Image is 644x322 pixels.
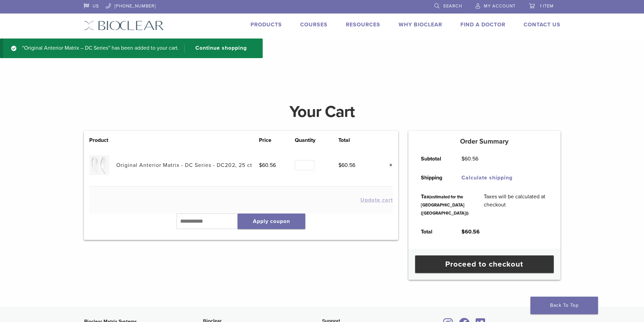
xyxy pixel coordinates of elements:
[79,104,566,120] h1: Your Cart
[484,3,516,9] span: My Account
[460,21,505,28] a: Find A Doctor
[540,3,554,9] span: 1 item
[338,162,341,169] span: $
[184,44,252,53] a: Continue shopping
[461,155,478,162] bdi: 60.56
[89,155,109,175] img: Original Anterior Matrix - DC Series - DC202, 25 ct
[360,197,393,203] button: Update cart
[84,21,164,30] img: Bioclear
[251,21,282,28] a: Products
[413,149,454,168] th: Subtotal
[89,136,116,144] th: Product
[415,255,554,273] a: Proceed to checkout
[259,162,276,169] bdi: 60.56
[461,155,464,162] span: $
[259,136,295,144] th: Price
[338,136,374,144] th: Total
[338,162,355,169] bdi: 60.56
[413,222,454,241] th: Total
[461,228,480,235] bdi: 60.56
[300,21,328,28] a: Courses
[530,297,598,314] a: Back To Top
[408,138,560,146] h5: Order Summary
[476,187,555,222] td: Taxes will be calculated at checkout
[259,162,262,169] span: $
[399,21,442,28] a: Why Bioclear
[238,214,305,229] button: Apply coupon
[421,194,469,216] small: (estimated for the [GEOGRAPHIC_DATA] ([GEOGRAPHIC_DATA]))
[461,228,465,235] span: $
[413,168,454,187] th: Shipping
[461,174,512,181] a: Calculate shipping
[443,3,462,9] span: Search
[346,21,380,28] a: Resources
[116,162,252,169] a: Original Anterior Matrix - DC Series - DC202, 25 ct
[384,161,393,170] a: Remove this item
[524,21,560,28] a: Contact Us
[413,187,476,222] th: Tax
[295,136,338,144] th: Quantity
